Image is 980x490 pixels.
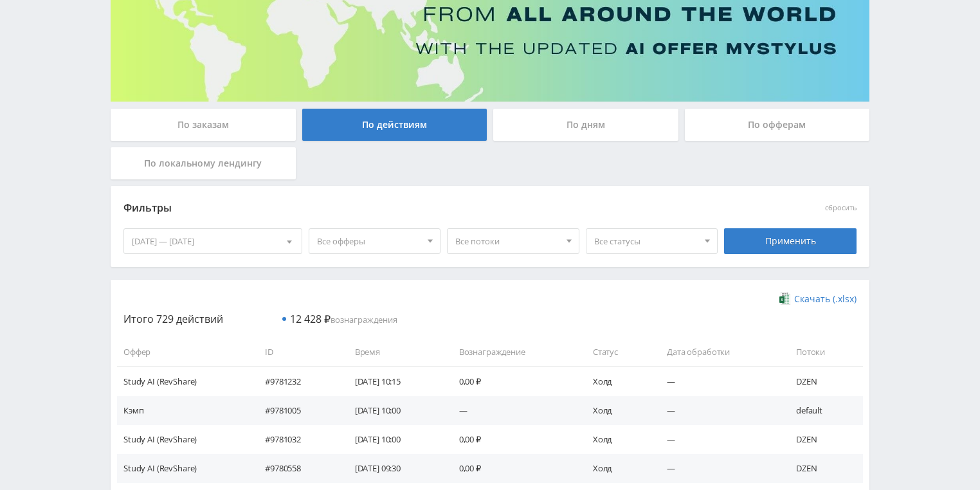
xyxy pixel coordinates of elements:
[342,425,446,454] td: [DATE] 10:00
[493,109,678,141] div: По дням
[117,425,252,454] td: Study AI (RevShare)
[783,338,863,367] td: Потоки
[290,314,397,325] span: вознаграждения
[783,367,863,395] td: DZEN
[654,454,783,483] td: —
[580,425,654,454] td: Холд
[123,312,223,326] span: Итого 729 действий
[580,396,654,425] td: Холд
[123,199,672,218] div: Фильтры
[111,109,296,141] div: По заказам
[580,367,654,395] td: Холд
[117,454,252,483] td: Study AI (RevShare)
[302,109,487,141] div: По действиям
[446,396,580,425] td: —
[779,293,857,305] a: Скачать (.xlsx)
[685,109,870,141] div: По офферам
[446,338,580,367] td: Вознаграждение
[580,338,654,367] td: Статус
[342,338,446,367] td: Время
[654,396,783,425] td: —
[342,367,446,395] td: [DATE] 10:15
[111,147,296,179] div: По локальному лендингу
[779,292,790,305] img: xlsx
[252,396,342,425] td: #9781005
[654,338,783,367] td: Дата обработки
[124,229,302,253] div: [DATE] — [DATE]
[290,312,331,326] span: 12 428 ₽
[342,454,446,483] td: [DATE] 09:30
[794,294,857,304] span: Скачать (.xlsx)
[783,454,863,483] td: DZEN
[783,396,863,425] td: default
[342,396,446,425] td: [DATE] 10:00
[117,396,252,425] td: Кэмп
[446,367,580,395] td: 0,00 ₽
[252,454,342,483] td: #9780558
[117,367,252,395] td: Study AI (RevShare)
[446,425,580,454] td: 0,00 ₽
[724,228,857,254] div: Применить
[252,367,342,395] td: #9781232
[317,229,421,253] span: Все офферы
[252,338,342,367] td: ID
[455,229,559,253] span: Все потоки
[783,425,863,454] td: DZEN
[252,425,342,454] td: #9781032
[654,425,783,454] td: —
[825,204,857,212] button: сбросить
[594,229,698,253] span: Все статусы
[446,454,580,483] td: 0,00 ₽
[117,338,252,367] td: Оффер
[654,367,783,395] td: —
[580,454,654,483] td: Холд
